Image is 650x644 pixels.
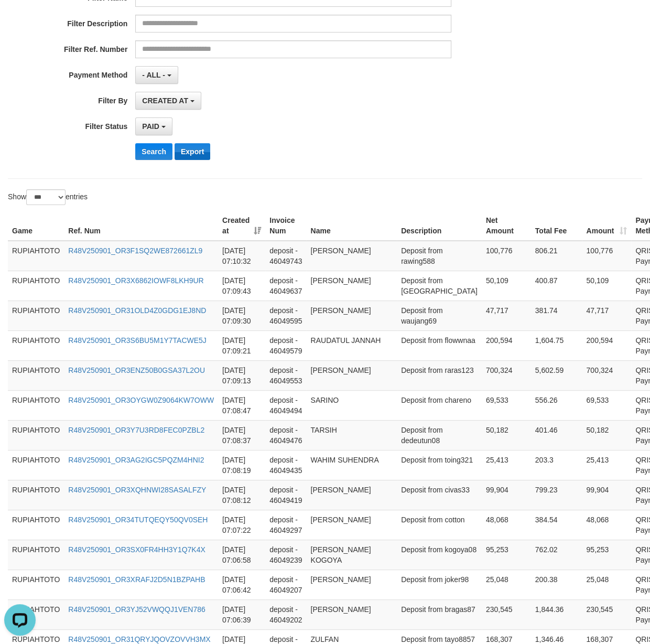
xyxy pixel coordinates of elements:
[218,570,265,599] td: [DATE] 07:06:42
[582,390,631,420] td: 69,533
[218,540,265,570] td: [DATE] 07:06:58
[531,599,582,629] td: 1,844.36
[218,510,265,540] td: [DATE] 07:07:22
[68,605,205,614] a: R48V250901_OR3YJ52VWQQJ1VEN786
[265,241,306,271] td: deposit - 46049743
[142,122,159,131] span: PAID
[135,117,172,135] button: PAID
[68,575,205,584] a: R48V250901_OR3XRAFJ2D5N1BZPAHB
[582,570,631,599] td: 25,048
[8,510,64,540] td: RUPIAHTOTO
[582,480,631,510] td: 99,904
[397,330,482,360] td: Deposit from flowwnaa
[482,420,531,450] td: 50,182
[582,540,631,570] td: 95,253
[482,390,531,420] td: 69,533
[582,599,631,629] td: 230,545
[397,599,482,629] td: Deposit from bragas87
[306,540,397,570] td: [PERSON_NAME] KOGOYA
[531,211,582,241] th: Total Fee
[265,271,306,300] td: deposit - 46049637
[142,71,165,79] span: - ALL -
[8,570,64,599] td: RUPIAHTOTO
[265,510,306,540] td: deposit - 46049297
[482,599,531,629] td: 230,545
[218,450,265,480] td: [DATE] 07:08:19
[8,211,64,241] th: Game
[68,396,214,404] a: R48V250901_OR3OYGW0Z9064KW7OWW
[582,241,631,271] td: 100,776
[531,480,582,510] td: 799.23
[582,420,631,450] td: 50,182
[482,480,531,510] td: 99,904
[68,426,204,434] a: R48V250901_OR3Y7U3RD8FEC0PZBL2
[397,420,482,450] td: Deposit from dedeutun08
[218,241,265,271] td: [DATE] 07:10:32
[68,306,206,315] a: R48V250901_OR31OLD4Z0GDG1EJ8ND
[482,450,531,480] td: 25,413
[531,390,582,420] td: 556.26
[218,599,265,629] td: [DATE] 07:06:39
[265,570,306,599] td: deposit - 46049207
[482,510,531,540] td: 48,068
[531,540,582,570] td: 762.02
[306,360,397,390] td: [PERSON_NAME]
[582,300,631,330] td: 47,717
[582,450,631,480] td: 25,413
[306,390,397,420] td: SARINO
[265,211,306,241] th: Invoice Num
[68,276,203,285] a: R48V250901_OR3X6862IOWF8LKH9UR
[26,189,66,205] select: Showentries
[8,480,64,510] td: RUPIAHTOTO
[306,510,397,540] td: [PERSON_NAME]
[8,330,64,360] td: RUPIAHTOTO
[531,241,582,271] td: 806.21
[306,420,397,450] td: TARSIH
[218,300,265,330] td: [DATE] 07:09:30
[531,420,582,450] td: 401.46
[397,211,482,241] th: Description
[582,211,631,241] th: Amount: activate to sort column ascending
[397,540,482,570] td: Deposit from kogoya08
[531,570,582,599] td: 200.38
[68,456,204,464] a: R48V250901_OR3AG2IGC5PQZM4HNI2
[482,540,531,570] td: 95,253
[68,545,205,554] a: R48V250901_OR3SX0FR4HH3Y1Q7K4X
[306,330,397,360] td: RAUDATUL JANNAH
[306,271,397,300] td: [PERSON_NAME]
[218,420,265,450] td: [DATE] 07:08:37
[265,599,306,629] td: deposit - 46049202
[68,635,210,643] a: R48V250901_OR31QRYJQOVZOVVH3MX
[397,450,482,480] td: Deposit from toing321
[482,330,531,360] td: 200,594
[306,241,397,271] td: [PERSON_NAME]
[265,330,306,360] td: deposit - 46049579
[8,241,64,271] td: RUPIAHTOTO
[306,300,397,330] td: [PERSON_NAME]
[265,450,306,480] td: deposit - 46049435
[8,189,88,205] label: Show entries
[142,96,188,105] span: CREATED AT
[265,390,306,420] td: deposit - 46049494
[397,271,482,300] td: Deposit from [GEOGRAPHIC_DATA]
[218,271,265,300] td: [DATE] 07:09:43
[8,271,64,300] td: RUPIAHTOTO
[135,66,178,84] button: - ALL -
[135,143,172,160] button: Search
[482,360,531,390] td: 700,324
[218,360,265,390] td: [DATE] 07:09:13
[218,211,265,241] th: Created at: activate to sort column ascending
[68,336,207,345] a: R48V250901_OR3S6BU5M1Y7TACWE5J
[8,390,64,420] td: RUPIAHTOTO
[397,390,482,420] td: Deposit from chareno
[218,390,265,420] td: [DATE] 07:08:47
[482,241,531,271] td: 100,776
[306,450,397,480] td: WAHIM SUHENDRA
[531,330,582,360] td: 1,604.75
[531,271,582,300] td: 400.87
[582,360,631,390] td: 700,324
[265,360,306,390] td: deposit - 46049553
[8,450,64,480] td: RUPIAHTOTO
[397,570,482,599] td: Deposit from joker98
[397,300,482,330] td: Deposit from waujang69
